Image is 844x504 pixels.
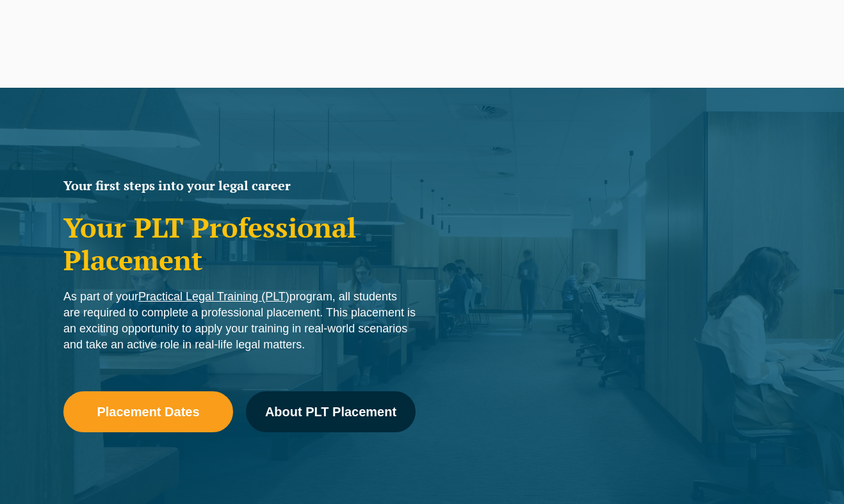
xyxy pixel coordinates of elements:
span: As part of your program, all students are required to complete a professional placement. This pla... [63,290,416,351]
a: Practical Legal Training (PLT) [138,290,289,303]
h1: Your PLT Professional Placement [63,211,416,276]
h2: Your first steps into your legal career [63,179,416,192]
a: About PLT Placement [246,391,416,432]
span: About PLT Placement [265,405,396,418]
span: Placement Dates [97,405,199,418]
a: Placement Dates [63,391,233,432]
